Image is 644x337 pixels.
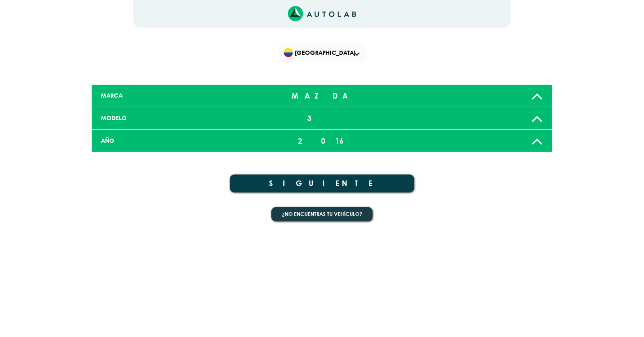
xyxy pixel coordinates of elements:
div: MARCA [94,91,246,100]
img: Flag of COLOMBIA [284,48,293,57]
div: 2016 [246,132,398,150]
div: MODELO [94,114,246,122]
button: SIGUIENTE [230,174,414,192]
a: MODELO 3 [92,107,552,130]
span: [GEOGRAPHIC_DATA] [284,46,363,59]
a: AÑO 2016 [92,130,552,152]
div: Flag of COLOMBIA[GEOGRAPHIC_DATA] [278,42,366,63]
button: ¿No encuentras tu vehículo? [271,207,373,221]
a: Link al sitio de autolab [288,9,357,17]
div: MAZDA [246,87,398,105]
a: MARCA MAZDA [92,85,552,107]
div: 3 [246,109,398,128]
div: AÑO [94,136,246,145]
